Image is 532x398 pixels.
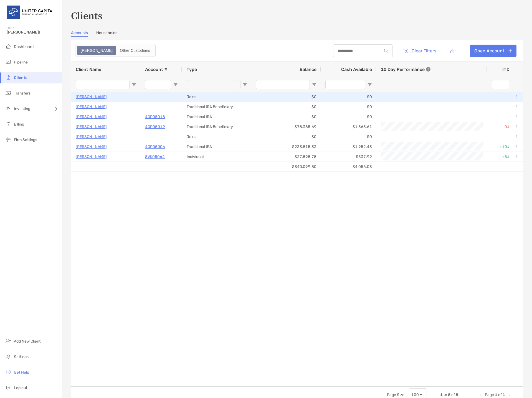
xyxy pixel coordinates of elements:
p: [PERSON_NAME] [76,93,107,100]
a: [PERSON_NAME] [76,133,107,140]
a: [PERSON_NAME] [76,143,107,150]
div: $537.99 [321,152,376,162]
span: [PERSON_NAME]! [7,30,59,35]
a: [PERSON_NAME] [76,123,107,130]
div: +5.59% [487,152,521,162]
div: Joint [182,92,252,102]
div: $0 [321,102,376,112]
div: - [381,132,483,141]
span: Client Name [76,67,101,72]
div: $0 [321,132,376,142]
a: [PERSON_NAME] [76,103,107,110]
button: Open Filter Menu [243,82,247,87]
button: Open Filter Menu [132,82,136,87]
div: Individual [182,152,252,162]
span: Clients [14,75,27,80]
a: Accounts [71,30,88,37]
img: firm-settings icon [5,136,12,143]
span: Get Help [14,370,29,375]
div: $1,952.43 [321,142,376,152]
span: Transfers [14,91,31,96]
span: Billing [14,122,24,127]
img: input icon [384,49,388,53]
input: ITD Filter Input [492,80,510,89]
span: 1 [503,392,505,397]
button: Open Filter Menu [173,82,178,87]
div: 10 Day Performance [381,62,430,77]
div: 0% [487,102,521,112]
img: transfers icon [5,90,12,96]
div: 0% [487,92,521,102]
h3: Clients [71,9,523,22]
div: Traditional IRA Beneficiary [182,102,252,112]
div: First Page [472,393,476,397]
div: Traditional IRA [182,112,252,122]
div: Zoe [78,47,116,54]
div: $0 [252,102,321,112]
span: Settings [14,354,29,359]
div: ITD [502,67,516,72]
div: -0.54% [487,122,521,132]
input: Balance Filter Input [256,80,310,89]
div: $0 [252,112,321,122]
img: dashboard icon [5,43,12,50]
img: United Capital Logo [7,2,55,22]
span: of [498,392,502,397]
span: Balance [300,67,316,72]
a: 4QP05006 [145,143,165,150]
span: Firm Settings [14,137,37,142]
div: segmented control [75,44,156,57]
img: pipeline icon [5,58,12,65]
div: Previous Page [478,393,483,397]
div: - [381,102,483,111]
span: Type [187,67,197,72]
div: $233,815.33 [252,142,321,152]
img: investing icon [5,105,12,112]
img: billing icon [5,121,12,127]
span: 1 [440,392,443,397]
div: Traditional IRA [182,142,252,152]
div: Traditional IRA Beneficiary [182,122,252,132]
div: Joint [182,132,252,142]
span: Add New Client [14,339,40,344]
div: Next Page [507,393,512,397]
div: Page Size: [387,392,406,397]
span: Investing [14,106,30,111]
span: Page [485,392,494,397]
input: Cash Available Filter Input [325,80,365,89]
img: settings icon [5,353,12,360]
a: 4QP05019 [145,123,165,130]
div: Other Custodians [117,47,153,54]
button: Open Filter Menu [312,82,316,87]
div: +10.88% [487,142,521,152]
a: [PERSON_NAME] [76,153,107,160]
button: Open Filter Menu [368,82,372,87]
div: $0 [321,92,376,102]
span: of [451,392,455,397]
div: $1,565.61 [321,122,376,132]
span: 8 [456,392,458,397]
span: to [444,392,447,397]
span: 8 [448,392,450,397]
input: Client Name Filter Input [76,80,130,89]
a: 8VK05062 [145,153,165,160]
img: clients icon [5,74,12,81]
a: Open Account [470,45,516,57]
div: $0 [252,132,321,142]
div: 0% [487,112,521,122]
div: $27,898.78 [252,152,321,162]
div: - [381,92,483,101]
div: $0 [321,112,376,122]
span: 1 [495,392,497,397]
a: 4QP05018 [145,113,165,120]
div: $340,099.80 [252,162,321,172]
a: [PERSON_NAME] [76,113,107,120]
